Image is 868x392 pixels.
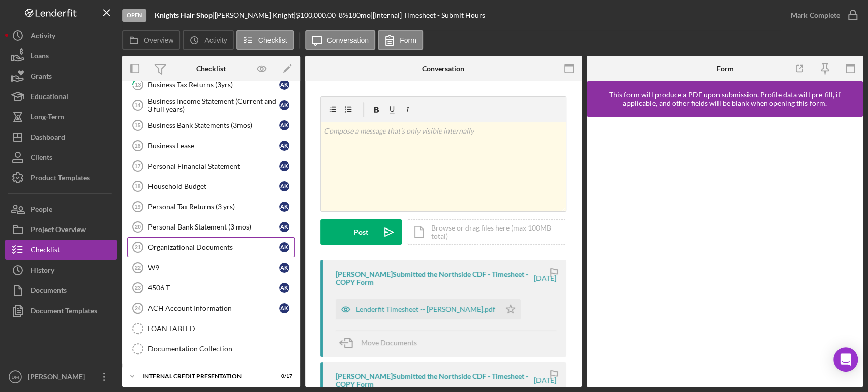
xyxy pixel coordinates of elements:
div: A K [279,80,289,90]
a: 13Business Tax Returns (3yrs)AK [127,75,295,95]
label: Activity [204,36,227,44]
div: ACH Account Information [148,304,279,312]
label: Form [400,36,416,44]
div: 0 / 17 [274,373,292,379]
div: Documents [31,280,67,303]
div: History [31,260,54,283]
a: 19Personal Tax Returns (3 yrs)AK [127,197,295,217]
tspan: 15 [134,122,140,128]
div: Document Templates [31,301,97,323]
div: Post [354,219,368,245]
div: A K [279,242,289,252]
a: LOAN TABLED [127,318,295,339]
a: 24ACH Account InformationAK [127,298,295,318]
div: A K [279,283,289,293]
button: Checklist [5,240,117,260]
button: History [5,260,117,280]
div: Form [716,64,733,73]
tspan: 24 [135,305,141,311]
div: [PERSON_NAME] Submitted the Northside CDF - Timesheet - COPY Form [336,372,532,388]
iframe: Lenderfit form [597,127,854,377]
div: 4506 T [148,284,279,292]
label: Checklist [258,36,287,44]
text: DM [12,374,19,380]
button: DM[PERSON_NAME] [5,367,117,387]
tspan: 16 [134,143,140,149]
div: Checklist [31,240,60,263]
a: 16Business LeaseAK [127,136,295,156]
button: Conversation [305,30,376,50]
time: 2025-07-23 19:48 [534,274,556,282]
tspan: 18 [134,183,140,189]
a: 234506 TAK [127,278,295,298]
div: Mark Complete [791,5,840,25]
div: A K [279,141,289,151]
div: [PERSON_NAME] [25,367,92,389]
a: Documentation Collection [127,339,295,359]
tspan: 20 [135,224,141,230]
div: Organizational Documents [148,243,279,251]
label: Overview [144,36,173,44]
button: Document Templates [5,301,117,321]
tspan: 14 [134,102,141,108]
button: Form [378,30,423,50]
div: Documentation Collection [148,345,294,353]
a: 18Household BudgetAK [127,176,295,197]
a: 21Organizational DocumentsAK [127,237,295,257]
button: Mark Complete [781,5,863,25]
a: 17Personal Financial StatementAK [127,156,295,176]
div: | [Internal] Timesheet - Submit Hours [371,11,485,19]
div: 8 % [339,11,348,19]
div: A K [279,181,289,191]
div: Personal Bank Statement (3 mos) [148,223,279,231]
div: Internal Credit Presentation [142,373,267,379]
div: [PERSON_NAME] Submitted the Northside CDF - Timesheet - COPY Form [336,270,532,286]
div: Household Budget [148,182,279,190]
b: Knights Hair Shop [155,11,213,19]
tspan: 23 [135,285,141,291]
button: Post [320,219,402,245]
a: 15Business Bank Statements (3mos)AK [127,115,295,136]
tspan: 17 [134,163,140,169]
button: Lenderfit Timesheet -- [PERSON_NAME].pdf [336,299,521,319]
div: This form will produce a PDF upon submission. Profile data will pre-fill, if applicable, and othe... [592,91,858,107]
tspan: 22 [135,265,141,271]
button: Overview [122,30,180,50]
div: 180 mo [348,11,371,19]
div: LOAN TABLED [148,324,294,333]
div: Checklist [196,64,226,73]
time: 2025-07-18 08:33 [534,376,556,384]
div: Business Income Statement (Current and 3 full years) [148,97,279,113]
button: Documents [5,280,117,301]
div: Personal Tax Returns (3 yrs) [148,203,279,211]
div: A K [279,202,289,212]
a: 20Personal Bank Statement (3 mos)AK [127,217,295,237]
div: Business Tax Returns (3yrs) [148,81,279,89]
